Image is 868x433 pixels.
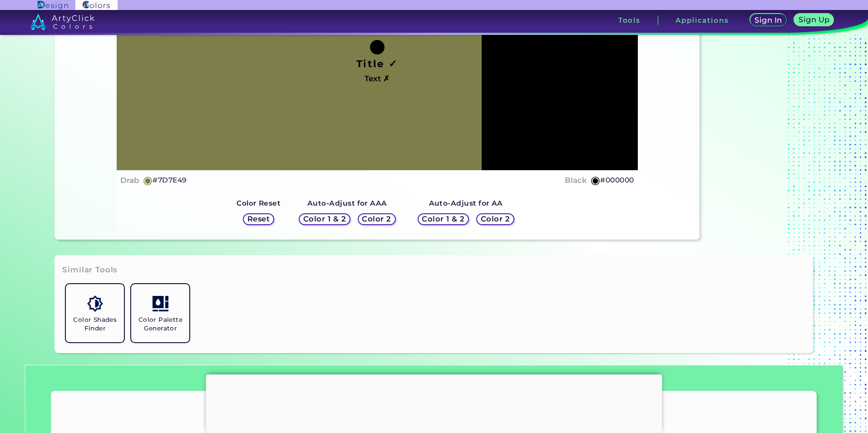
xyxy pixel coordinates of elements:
strong: Auto-Adjust for AAA [307,199,387,207]
h5: Color 2 [482,216,508,222]
h5: Color Shades Finder [69,315,120,333]
img: logo_artyclick_colors_white.svg [30,14,94,30]
h1: Title ✓ [356,57,398,70]
strong: Color Reset [237,199,281,207]
h5: Color 1 & 2 [306,216,344,222]
h5: ◉ [143,175,153,186]
img: icon_col_pal_col.svg [153,295,168,311]
h3: Applications [676,17,729,24]
h5: ◉ [591,175,601,186]
h3: Similar Tools [62,265,118,276]
h5: Color Palette Generator [135,315,186,333]
h4: Text ✗ [365,72,390,85]
h5: Color 1 & 2 [424,216,463,222]
img: icon_color_shades.svg [87,295,103,311]
strong: Auto-Adjust for AA [429,199,503,207]
h5: Color 2 [364,216,390,222]
a: Color Shades Finder [62,280,128,346]
a: Color Palette Generator [128,280,193,346]
h5: #7D7E49 [153,174,187,186]
a: Sign In [752,15,785,26]
h5: Reset [248,216,269,222]
img: ArtyClick Design logo [38,1,68,10]
h4: Drab [120,174,139,187]
h4: Black [565,174,587,187]
a: Sign Up [796,15,832,26]
h2: ArtyClick "Contrast Color Finder" [182,408,686,419]
h5: Sign In [756,17,780,24]
h5: #000000 [600,174,634,186]
h3: Tools [618,17,641,24]
h5: Sign Up [800,16,828,23]
iframe: Advertisement [206,374,662,431]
